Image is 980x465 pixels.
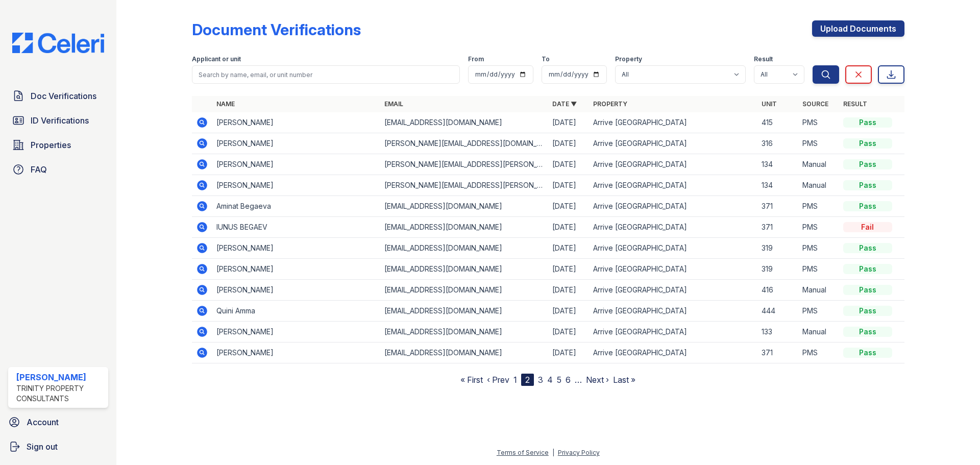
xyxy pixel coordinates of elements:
[487,375,509,385] a: ‹ Prev
[843,327,892,337] div: Pass
[798,259,839,280] td: PMS
[843,306,892,316] div: Pass
[212,280,380,301] td: [PERSON_NAME]
[798,133,839,154] td: PMS
[613,375,635,385] a: Last »
[548,217,589,238] td: [DATE]
[798,238,839,259] td: PMS
[31,163,47,176] span: FAQ
[798,112,839,133] td: PMS
[757,196,798,217] td: 371
[548,154,589,175] td: [DATE]
[4,33,112,53] img: CE_Logo_Blue-a8612792a0a2168367f1c8372b55b34899dd931a85d93a1a3d3e32e68fde9ad4.png
[589,301,757,322] td: Arrive [GEOGRAPHIC_DATA]
[548,322,589,342] td: [DATE]
[589,322,757,342] td: Arrive [GEOGRAPHIC_DATA]
[843,222,892,232] div: Fail
[212,322,380,342] td: [PERSON_NAME]
[798,175,839,196] td: Manual
[8,110,108,131] a: ID Verifications
[212,259,380,280] td: [PERSON_NAME]
[548,342,589,363] td: [DATE]
[384,100,403,108] a: Email
[589,217,757,238] td: Arrive [GEOGRAPHIC_DATA]
[380,342,548,363] td: [EMAIL_ADDRESS][DOMAIN_NAME]
[798,301,839,322] td: PMS
[192,20,361,39] div: Document Verifications
[380,196,548,217] td: [EMAIL_ADDRESS][DOMAIN_NAME]
[212,238,380,259] td: [PERSON_NAME]
[843,159,892,169] div: Pass
[812,20,904,37] a: Upload Documents
[589,175,757,196] td: Arrive [GEOGRAPHIC_DATA]
[380,154,548,175] td: [PERSON_NAME][EMAIL_ADDRESS][PERSON_NAME][DOMAIN_NAME]
[380,259,548,280] td: [EMAIL_ADDRESS][DOMAIN_NAME]
[757,259,798,280] td: 319
[212,196,380,217] td: Aminat Begaeva
[16,383,104,404] div: Trinity Property Consultants
[575,374,582,386] span: …
[31,90,96,102] span: Doc Verifications
[380,238,548,259] td: [EMAIL_ADDRESS][DOMAIN_NAME]
[757,217,798,238] td: 371
[589,112,757,133] td: Arrive [GEOGRAPHIC_DATA]
[798,217,839,238] td: PMS
[762,100,777,108] a: Unit
[548,280,589,301] td: [DATE]
[757,280,798,301] td: 416
[8,135,108,155] a: Properties
[380,133,548,154] td: [PERSON_NAME][EMAIL_ADDRESS][DOMAIN_NAME]
[8,159,108,180] a: FAQ
[548,133,589,154] td: [DATE]
[843,138,892,149] div: Pass
[538,375,543,385] a: 3
[843,264,892,274] div: Pass
[27,416,59,428] span: Account
[31,114,89,127] span: ID Verifications
[380,280,548,301] td: [EMAIL_ADDRESS][DOMAIN_NAME]
[552,100,577,108] a: Date ▼
[589,196,757,217] td: Arrive [GEOGRAPHIC_DATA]
[798,154,839,175] td: Manual
[380,217,548,238] td: [EMAIL_ADDRESS][DOMAIN_NAME]
[216,100,235,108] a: Name
[547,375,553,385] a: 4
[558,449,600,456] a: Privacy Policy
[754,55,773,63] label: Result
[589,238,757,259] td: Arrive [GEOGRAPHIC_DATA]
[27,440,58,453] span: Sign out
[798,280,839,301] td: Manual
[589,259,757,280] td: Arrive [GEOGRAPHIC_DATA]
[798,196,839,217] td: PMS
[548,301,589,322] td: [DATE]
[468,55,484,63] label: From
[589,342,757,363] td: Arrive [GEOGRAPHIC_DATA]
[548,112,589,133] td: [DATE]
[4,436,112,457] a: Sign out
[757,175,798,196] td: 134
[16,371,104,383] div: [PERSON_NAME]
[589,133,757,154] td: Arrive [GEOGRAPHIC_DATA]
[757,342,798,363] td: 371
[757,112,798,133] td: 415
[843,180,892,190] div: Pass
[380,112,548,133] td: [EMAIL_ADDRESS][DOMAIN_NAME]
[212,301,380,322] td: Quini Amma
[615,55,642,63] label: Property
[586,375,609,385] a: Next ›
[31,139,71,151] span: Properties
[521,374,534,386] div: 2
[542,55,550,63] label: To
[589,154,757,175] td: Arrive [GEOGRAPHIC_DATA]
[798,342,839,363] td: PMS
[380,175,548,196] td: [PERSON_NAME][EMAIL_ADDRESS][PERSON_NAME][DOMAIN_NAME]
[757,154,798,175] td: 134
[8,86,108,106] a: Doc Verifications
[589,280,757,301] td: Arrive [GEOGRAPHIC_DATA]
[548,175,589,196] td: [DATE]
[843,243,892,253] div: Pass
[212,154,380,175] td: [PERSON_NAME]
[212,342,380,363] td: [PERSON_NAME]
[548,259,589,280] td: [DATE]
[757,301,798,322] td: 444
